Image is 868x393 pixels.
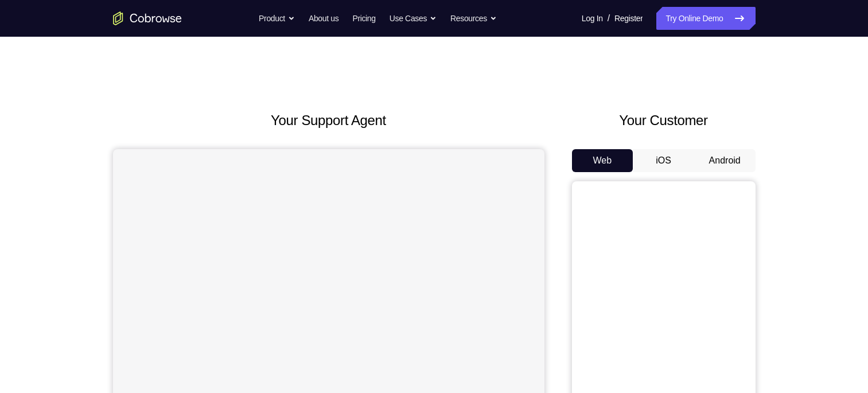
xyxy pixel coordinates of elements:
a: Go to the home page [113,11,182,25]
a: Try Online Demo [656,7,755,30]
button: iOS [633,149,694,172]
a: Log In [582,7,603,30]
button: Web [572,149,633,172]
button: Resources [450,7,497,30]
a: About us [309,7,338,30]
button: Android [694,149,756,172]
button: Product [259,7,295,30]
h2: Your Support Agent [113,110,544,131]
a: Register [614,7,643,30]
a: Pricing [352,7,375,30]
button: Use Cases [390,7,437,30]
h2: Your Customer [572,110,756,131]
span: / [608,11,610,25]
